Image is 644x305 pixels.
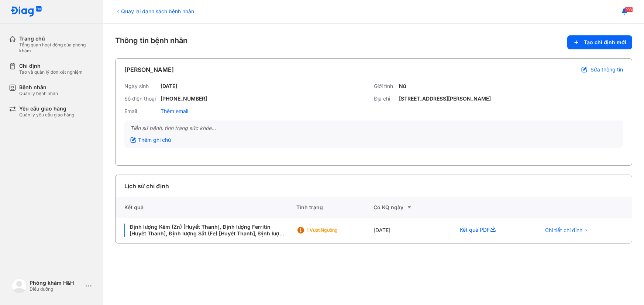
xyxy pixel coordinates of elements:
[19,105,74,112] div: Yêu cầu giao hàng
[115,35,632,49] div: Thông tin bệnh nhân
[124,83,158,90] div: Ngày sinh
[399,95,491,102] div: [STREET_ADDRESS][PERSON_NAME]
[625,7,633,12] span: 103
[12,278,27,293] img: logo
[130,137,171,143] div: Thêm ghi chú
[584,39,626,46] span: Tạo chỉ định mới
[10,6,42,17] img: logo
[161,108,188,115] div: Thêm email
[115,7,194,15] div: Quay lại danh sách bệnh nhân
[373,218,451,243] div: [DATE]
[374,83,396,90] div: Giới tính
[374,95,396,102] div: Địa chỉ
[19,91,58,97] div: Quản lý bệnh nhân
[124,95,158,102] div: Số điện thoại
[30,280,83,286] div: Phòng khám H&H
[161,95,207,102] div: [PHONE_NUMBER]
[161,83,177,90] div: [DATE]
[19,84,58,91] div: Bệnh nhân
[590,66,623,73] span: Sửa thông tin
[130,125,617,132] div: Tiền sử bệnh, tình trạng sức khỏe...
[307,227,366,233] div: 1 Vượt ngưỡng
[541,225,593,236] button: Chi tiết chỉ định
[124,182,169,190] div: Lịch sử chỉ định
[545,227,582,234] span: Chi tiết chỉ định
[116,197,296,218] div: Kết quả
[373,203,451,212] div: Có KQ ngày
[296,197,374,218] div: Tình trạng
[19,69,83,75] div: Tạo và quản lý đơn xét nghiệm
[19,112,74,118] div: Quản lý yêu cầu giao hàng
[451,218,532,243] div: Kết quả PDF
[124,65,174,74] div: [PERSON_NAME]
[30,286,83,292] div: Điều dưỡng
[19,63,83,69] div: Chỉ định
[567,35,632,49] button: Tạo chỉ định mới
[19,35,94,42] div: Trang chủ
[19,42,94,54] div: Tổng quan hoạt động của phòng khám
[124,224,287,237] div: Định lượng Kẽm (Zn) [Huyết Thanh], Định lượng Ferritin [Huyết Thanh], Định lượng Sắt (Fe) [Huyết ...
[399,83,406,90] div: Nữ
[124,108,158,115] div: Email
